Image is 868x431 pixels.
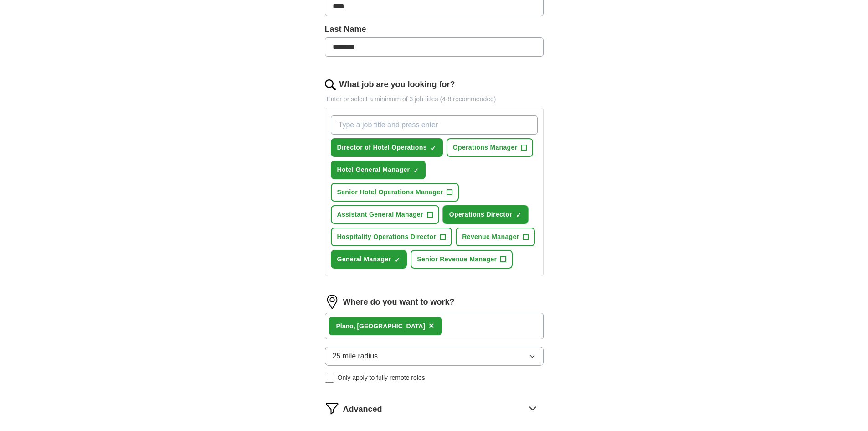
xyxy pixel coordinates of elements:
[395,256,400,264] span: ✓
[337,254,391,264] span: General Manager
[336,322,426,331] div: , [GEOGRAPHIC_DATA]
[331,161,426,179] button: Hotel General Manager✓
[417,254,497,264] span: Senior Revenue Manager
[331,138,443,157] button: Director of Hotel Operations✓
[325,401,339,415] img: filter
[337,210,423,219] span: Assistant General Manager
[447,138,534,157] button: Operations Manager
[325,23,544,36] label: Last Name
[325,347,544,366] button: 25 mile radius
[456,228,535,246] button: Revenue Manager
[337,165,410,175] span: Hotel General Manager
[449,210,512,219] span: Operations Director
[336,322,354,330] strong: Plano
[431,145,436,152] span: ✓
[516,212,521,219] span: ✓
[325,79,336,90] img: search.png
[331,115,538,135] input: Type a job title and press enter
[331,250,407,269] button: General Manager✓
[443,205,528,224] button: Operations Director✓
[337,232,437,242] span: Hospitality Operations Director
[333,351,378,362] span: 25 mile radius
[325,295,339,309] img: location.png
[429,321,434,331] span: ×
[331,228,452,246] button: Hospitality Operations Director
[339,78,455,91] label: What job are you looking for?
[337,143,427,152] span: Director of Hotel Operations
[343,403,382,415] span: Advanced
[429,319,434,333] button: ×
[325,94,544,104] p: Enter or select a minimum of 3 job titles (4-8 recommended)
[411,250,513,269] button: Senior Revenue Manager
[462,232,519,242] span: Revenue Manager
[338,373,425,383] span: Only apply to fully remote roles
[331,183,459,202] button: Senior Hotel Operations Manager
[453,143,518,152] span: Operations Manager
[413,167,419,174] span: ✓
[325,374,334,383] input: Only apply to fully remote roles
[337,187,443,197] span: Senior Hotel Operations Manager
[331,205,439,224] button: Assistant General Manager
[343,296,455,308] label: Where do you want to work?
